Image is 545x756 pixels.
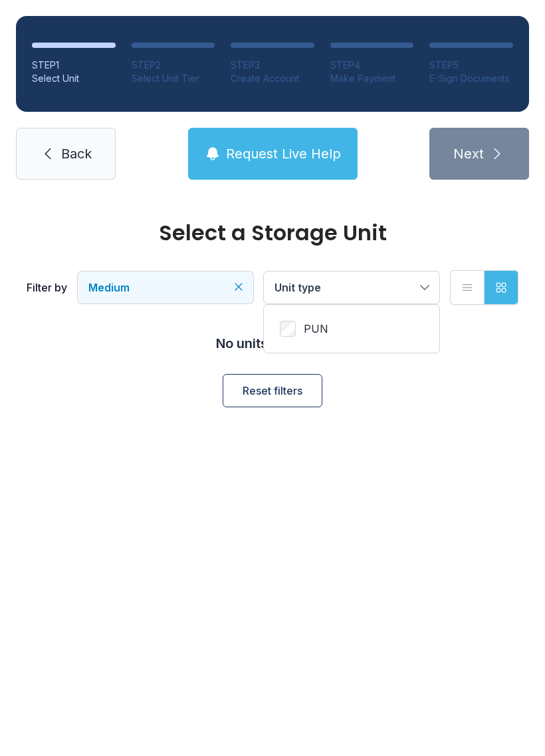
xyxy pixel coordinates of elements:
[132,72,215,85] div: Select Unit Tier
[280,321,296,337] input: PUN
[264,272,439,303] button: Unit type
[226,144,341,163] span: Request Live Help
[453,144,484,163] span: Next
[27,280,67,295] div: Filter by
[78,272,253,303] button: Medium
[132,59,215,72] div: STEP 2
[232,280,245,293] button: Clear filters
[32,72,116,85] div: Select Unit
[27,222,518,244] div: Select a Storage Unit
[88,281,130,294] span: Medium
[243,383,302,399] span: Reset filters
[231,72,314,85] div: Create Account
[231,59,314,72] div: STEP 3
[429,59,513,72] div: STEP 5
[304,321,328,337] span: PUN
[330,59,414,72] div: STEP 4
[274,281,321,294] span: Unit type
[61,144,92,163] span: Back
[32,59,116,72] div: STEP 1
[330,72,414,85] div: Make Payment
[27,334,518,353] div: No units available
[429,72,513,85] div: E-Sign Documents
